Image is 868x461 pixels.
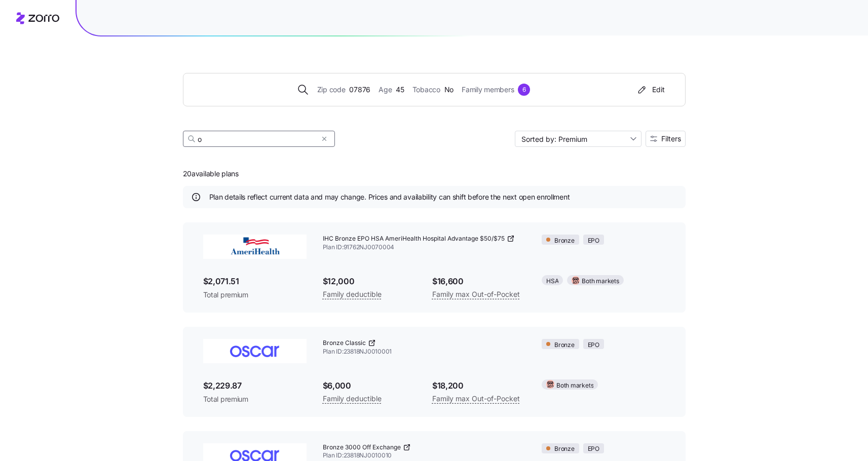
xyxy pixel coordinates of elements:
span: 20 available plans [183,169,239,179]
span: Family deductible [323,288,382,300]
span: $18,200 [432,379,525,392]
input: Sort by [515,131,641,147]
span: Both markets [556,381,593,391]
span: Age [379,84,392,95]
span: 07876 [349,84,370,95]
span: Plan ID: 23818NJ0010001 [323,348,526,356]
img: AmeriHealth [203,235,307,259]
div: 6 [518,84,530,96]
span: $12,000 [323,275,416,288]
span: Family deductible [323,393,382,405]
button: Edit [632,82,669,98]
span: Filters [661,135,681,142]
span: Plan ID: 91762NJ0070004 [323,243,526,252]
span: Plan details reflect current data and may change. Prices and availability can shift before the ne... [209,192,570,202]
span: Total premium [203,394,307,404]
span: Bronze [554,444,575,454]
span: EPO [588,444,599,454]
span: Tobacco [412,84,440,95]
span: Family members [462,84,514,95]
span: Plan ID: 23818NJ0010010 [323,451,526,460]
span: IHC Bronze EPO HSA AmeriHealth Hospital Advantage $50/$75 [323,235,505,243]
span: HSA [546,277,558,286]
span: $2,071.51 [203,275,307,288]
span: Zip code [317,84,346,95]
span: Total premium [203,290,307,300]
span: EPO [588,340,599,350]
span: Bronze Classic [323,339,366,348]
span: EPO [588,236,599,246]
span: Family max Out-of-Pocket [432,393,520,405]
span: Bronze [554,236,575,246]
button: Filters [646,131,686,147]
span: Bronze [554,340,575,350]
span: 45 [396,84,404,95]
img: Oscar [203,339,307,363]
input: Plan ID, carrier etc. [183,131,335,147]
span: Both markets [582,277,619,286]
span: Family max Out-of-Pocket [432,288,520,300]
span: $2,229.87 [203,379,307,392]
span: $16,600 [432,275,525,288]
span: Bronze 3000 Off Exchange [323,443,401,452]
span: No [444,84,454,95]
span: $6,000 [323,379,416,392]
div: Edit [636,85,665,95]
